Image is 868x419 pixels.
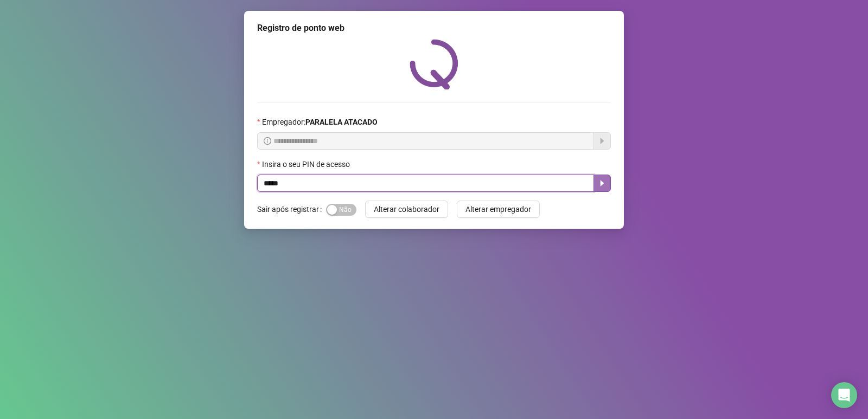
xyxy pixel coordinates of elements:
strong: PARALELA ATACADO [305,118,378,126]
span: Empregador : [262,116,378,128]
button: Alterar colaborador [365,201,448,218]
button: Alterar empregador [457,201,540,218]
span: info-circle [264,137,271,145]
span: Alterar empregador [465,203,531,215]
span: caret-right [598,179,607,188]
div: Open Intercom Messenger [831,382,857,408]
label: Insira o seu PIN de acesso [257,158,357,170]
div: Registro de ponto web [257,22,611,35]
label: Sair após registrar [257,201,326,218]
span: Alterar colaborador [374,203,439,215]
img: QRPoint [410,39,458,89]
